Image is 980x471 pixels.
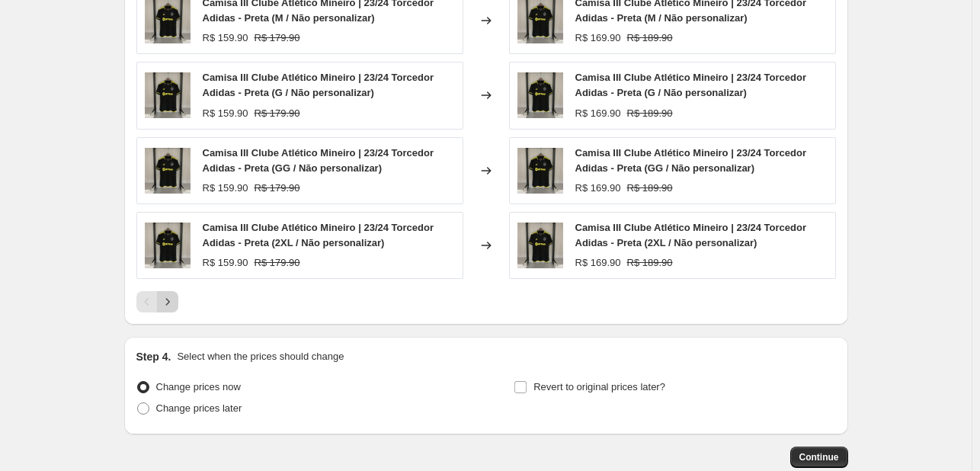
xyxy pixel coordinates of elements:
[627,30,673,46] strike: R$ 189.90
[255,255,300,271] strike: R$ 179.90
[156,402,242,414] span: Change prices later
[627,255,673,271] strike: R$ 189.90
[575,255,621,271] div: R$ 169.90
[177,349,344,364] p: Select when the prices should change
[627,181,673,196] strike: R$ 189.90
[575,72,806,98] span: Camisa III Clube Atlético Mineiro | 23/24 Torcedor Adidas - Preta (G / Não personalizar)
[575,147,806,174] span: Camisa III Clube Atlético Mineiro | 23/24 Torcedor Adidas - Preta (GG / Não personalizar)
[517,148,563,194] img: 51ad2bcc_80x.jpg
[145,72,191,118] img: 51ad2bcc_80x.jpg
[136,291,178,312] nav: Pagination
[203,255,248,271] div: R$ 159.90
[790,447,848,468] button: Continue
[517,223,563,268] img: 51ad2bcc_80x.jpg
[203,30,248,46] div: R$ 159.90
[156,381,241,392] span: Change prices now
[575,106,621,121] div: R$ 169.90
[203,147,434,174] span: Camisa III Clube Atlético Mineiro | 23/24 Torcedor Adidas - Preta (GG / Não personalizar)
[575,181,621,196] div: R$ 169.90
[799,451,839,463] span: Continue
[136,349,171,364] h2: Step 4.
[255,106,300,121] strike: R$ 179.90
[575,30,621,46] div: R$ 169.90
[145,148,191,194] img: 51ad2bcc_80x.jpg
[203,72,434,98] span: Camisa III Clube Atlético Mineiro | 23/24 Torcedor Adidas - Preta (G / Não personalizar)
[203,106,248,121] div: R$ 159.90
[145,223,191,268] img: 51ad2bcc_80x.jpg
[517,72,563,118] img: 51ad2bcc_80x.jpg
[533,381,665,392] span: Revert to original prices later?
[157,291,178,312] button: Next
[627,106,673,121] strike: R$ 189.90
[203,222,434,248] span: Camisa III Clube Atlético Mineiro | 23/24 Torcedor Adidas - Preta (2XL / Não personalizar)
[203,181,248,196] div: R$ 159.90
[255,181,300,196] strike: R$ 179.90
[255,30,300,46] strike: R$ 179.90
[575,222,806,248] span: Camisa III Clube Atlético Mineiro | 23/24 Torcedor Adidas - Preta (2XL / Não personalizar)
